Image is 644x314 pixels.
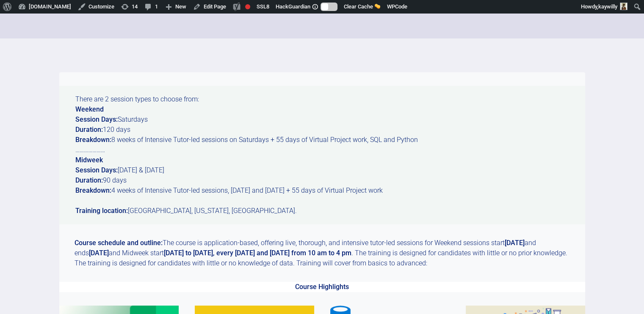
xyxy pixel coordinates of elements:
[75,115,118,123] strong: Session Days:
[245,4,250,9] div: Focus keyphrase not set
[75,105,104,113] strong: Weekend
[598,3,617,10] span: kaywilly
[164,249,351,257] strong: [DATE] to [DATE], every [DATE] and [DATE] from 10 am to 4 pm
[59,238,585,268] p: The course is application-based, offering live, thorough, and intensive tutor-led sessions for We...
[295,283,349,291] strong: Course Highlights
[505,239,525,247] strong: [DATE]
[75,239,163,247] strong: Course schedule and outline:
[75,186,111,194] strong: Breakdown:
[344,3,373,10] span: Clear Cache
[89,249,109,257] strong: [DATE]
[59,86,585,224] p: There are 2 session types to choose from: Saturdays 120 days 8 weeks of Intensive Tutor-led sessi...
[75,166,118,174] strong: Session Days:
[75,207,128,215] strong: Training location:
[75,126,103,134] strong: Duration:
[75,176,103,184] strong: Duration:
[375,3,380,9] img: 🧽
[75,156,103,164] strong: Midweek
[75,136,111,144] strong: Breakdown:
